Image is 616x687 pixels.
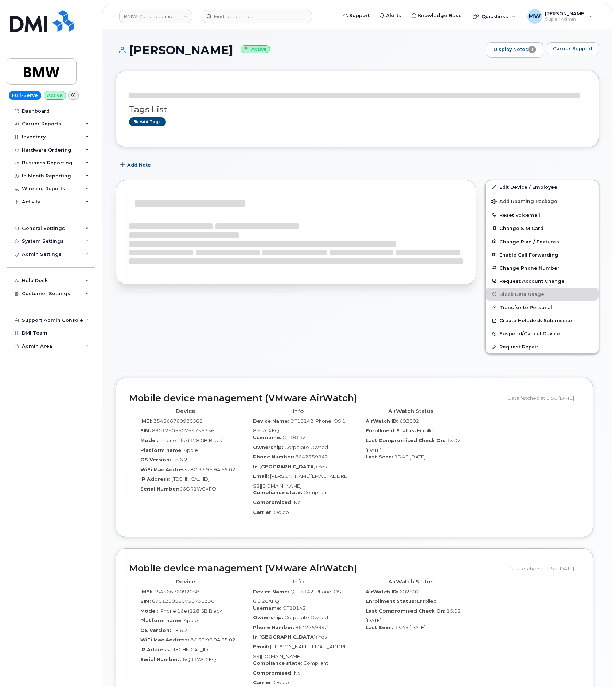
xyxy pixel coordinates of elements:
span: 13:49 [DATE] [394,624,425,630]
button: Add Roaming Package [486,194,599,208]
button: Suspend/Cancel Device [486,327,599,340]
span: No [294,670,301,676]
label: Enrollment Status: [366,427,416,434]
label: Ownership: [253,614,283,621]
label: Serial Number: [140,656,179,663]
a: Add tags [129,117,166,126]
span: Enable Call Forwarding [499,252,558,257]
label: SIM: [140,427,151,434]
small: Active [241,45,270,54]
button: Enable Call Forwarding [486,248,599,261]
span: QT18142 [282,605,306,611]
label: IMEI: [140,418,152,425]
button: Change Phone Number [486,261,599,274]
label: Model: [140,608,158,614]
label: AirWatch ID: [366,588,398,595]
span: Suspend/Cancel Device [499,331,560,336]
button: Change SIM Card [486,222,599,235]
div: Data fetched at 6:55 [DATE] [508,562,580,575]
label: Last Compromised Check On: [366,437,445,444]
span: Carrier Support [553,45,593,52]
label: Compromised: [253,499,293,506]
label: Username: [253,434,281,441]
label: Enrollment Status: [366,598,416,605]
span: Enrolled [417,598,437,604]
label: Device Name: [253,588,289,595]
label: WiFi Mac Address: [140,466,189,473]
span: 18.6.2 [172,457,187,462]
span: [TECHNICAL_ID] [172,476,210,482]
span: QT18142 iPhone iOS 18.6.2GXFQ [253,418,346,434]
span: [PERSON_NAME][EMAIL_ADDRESS][DOMAIN_NAME] [253,644,347,659]
span: Apple [184,617,198,623]
label: Last Seen: [366,624,393,631]
label: Carrier: [253,509,273,516]
span: Compliant [303,660,328,666]
span: Odido [274,509,289,515]
h4: Info [247,408,349,414]
span: 602602 [399,418,419,424]
span: 354566760920589 [153,418,203,424]
span: Add Note [127,161,151,168]
label: Platform name: [140,617,183,624]
span: 13:49 [DATE] [394,454,425,460]
span: 1 [528,46,536,53]
a: Display Notes1 [487,42,543,58]
span: Apple [184,447,198,453]
span: Compliant [303,489,328,495]
span: 15:02 [DATE] [366,437,461,453]
label: Platform name: [140,447,183,454]
button: Transfer to Personal [486,301,599,314]
button: Add Note [116,158,157,171]
label: Compliance state: [253,660,302,667]
span: 8C:33:96:9A:65:02 [190,467,235,472]
label: IMEI: [140,588,152,595]
span: Corporate Owned [284,444,328,450]
label: Phone Number: [253,453,294,460]
a: Edit Device / Employee [486,180,599,194]
button: Request Repair [486,340,599,353]
label: Device Name: [253,418,289,425]
h4: AirWatch Status [360,579,461,585]
h4: Device [134,408,236,414]
label: In [GEOGRAPHIC_DATA]: [253,633,317,640]
h2: Mobile device management (VMware AirWatch) [129,563,502,574]
h1: [PERSON_NAME] [116,44,483,56]
span: 8642759942 [295,624,328,630]
label: Phone Number: [253,624,294,631]
span: Corporate Owned [284,614,328,620]
span: [PERSON_NAME][EMAIL_ADDRESS][DOMAIN_NAME] [253,473,347,489]
span: 18.6.2 [172,627,187,633]
span: Add Roaming Package [491,199,557,206]
h4: Info [247,579,349,585]
span: J6QR1WGXFQ [180,656,216,662]
a: Create Helpdesk Submission [486,314,599,327]
h4: AirWatch Status [360,408,461,414]
span: iPhone 16e (128 GB Black) [159,608,224,614]
span: 354566760920589 [153,589,203,594]
span: Change Plan / Features [499,239,559,244]
div: Data fetched at 6:55 [DATE] [508,391,580,405]
span: 602602 [399,589,419,594]
label: Compliance state: [253,489,302,496]
label: Username: [253,605,281,612]
h3: Tags List [129,105,585,114]
h2: Mobile device management (VMware AirWatch) [129,393,502,403]
label: IP Address: [140,476,171,483]
label: Email: [253,473,269,480]
label: Ownership: [253,444,283,451]
button: Reset Voicemail [486,208,599,222]
label: Serial Number: [140,485,179,492]
label: Compromised: [253,670,293,676]
label: IP Address: [140,646,171,653]
label: Carrier: [253,679,273,686]
label: Model: [140,437,158,444]
label: In [GEOGRAPHIC_DATA]: [253,463,317,470]
span: Enrolled [417,428,437,433]
span: 8C:33:96:9A:65:02 [190,637,235,643]
span: [TECHNICAL_ID] [172,647,210,652]
span: QT18142 iPhone iOS 18.6.2GXFQ [253,589,346,604]
span: Yes [318,634,327,640]
span: 8901260550756736336 [152,428,214,433]
span: 8642759942 [295,454,328,460]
